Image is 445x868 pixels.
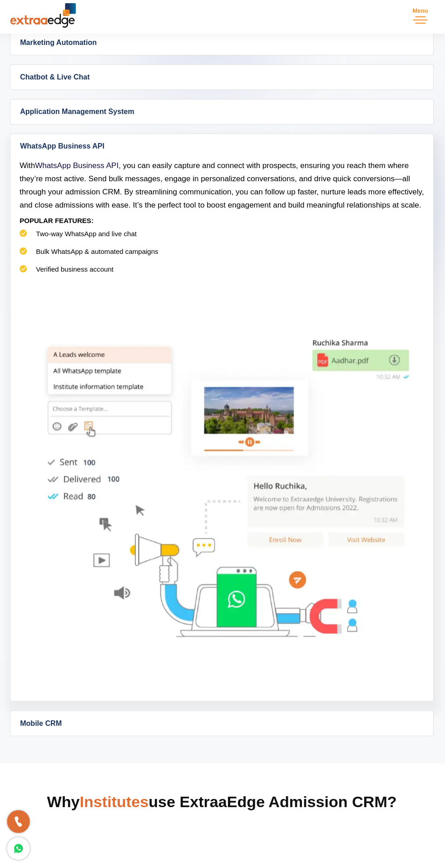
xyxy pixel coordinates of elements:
a: WhatsApp Business API [12,137,433,161]
span: With , you can easily capture and connect with prospects, ensuring you reach them where they’re m... [21,164,424,212]
a: WhatsApp Business API [36,164,119,172]
a: Chatbot & Live Chat [12,68,433,92]
a: Mobile CRM [12,712,433,736]
span: Two-way WhatsApp and live chat [37,232,138,240]
h2: Why use ExtraaEdge Admission CRM? [11,791,434,829]
span: Verified business account [37,268,114,275]
span: Bulk WhatsApp & automated campaigns [37,250,159,258]
a: Application Management System [12,102,433,127]
button: Toggle navigation [406,5,434,32]
span: Institutes [81,794,149,811]
p: POPULAR FEATURES: [21,214,424,232]
a: Marketing Automation [12,33,433,58]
